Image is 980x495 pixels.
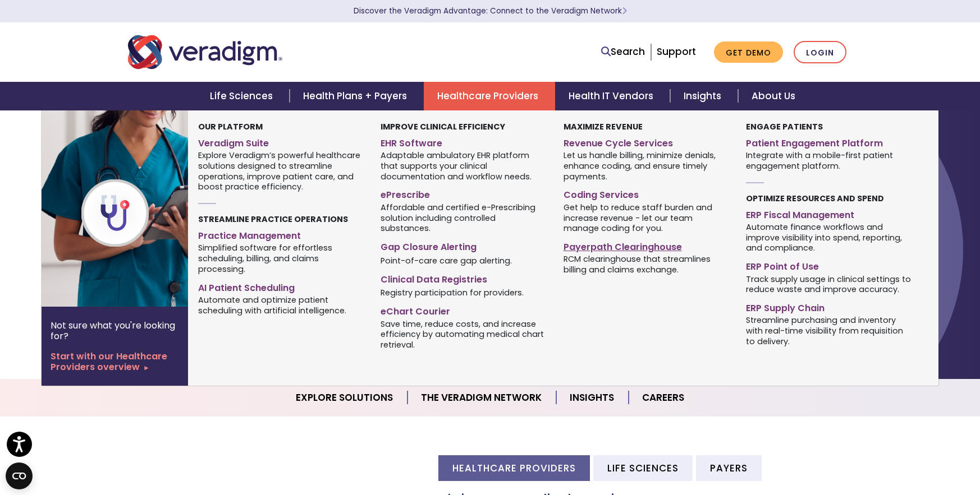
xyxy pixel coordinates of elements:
[746,150,912,172] span: Integrate with a mobile-first patient engagement platform.
[282,383,407,412] a: Explore Solutions
[657,45,696,58] a: Support
[714,41,783,63] a: Get Demo
[42,110,222,307] img: Healthcare Provider
[601,44,645,59] a: Search
[381,270,546,286] a: Clinical Data Registries
[746,257,912,273] a: ERP Point of Use
[670,82,738,110] a: Insights
[564,253,729,275] span: RCM clearinghouse that streamlines billing and claims exchange.
[564,237,729,253] a: Payerpath Clearinghouse
[381,201,546,234] span: Affordable and certified e-Prescribing solution including controlled substances.
[746,273,912,295] span: Track supply usage in clinical settings to reduce waste and improve accuracy.
[290,82,424,110] a: Health Plans + Payers
[198,150,364,192] span: Explore Veradigm’s powerful healthcare solutions designed to streamline operations, improve patie...
[556,383,629,412] a: Insights
[51,351,179,372] a: Start with our Healthcare Providers overview
[622,6,627,16] span: Learn More
[381,185,546,201] a: ePrescribe
[438,455,590,480] li: Healthcare Providers
[381,237,546,253] a: Gap Closure Alerting
[593,455,693,480] li: Life Sciences
[738,82,809,110] a: About Us
[564,201,729,234] span: Get help to reduce staff burden and increase revenue - let our team manage coding for you.
[746,133,912,150] a: Patient Engagement Platform
[381,133,546,150] a: EHR Software
[407,383,556,412] a: The Veradigm Network
[198,133,364,150] a: Veradigm Suite
[746,121,823,132] strong: Engage Patients
[746,193,884,204] strong: Optimize Resources and Spend
[198,121,263,132] strong: Our Platform
[794,41,846,64] a: Login
[746,314,912,347] span: Streamline purchasing and inventory with real-time visibility from requisition to delivery.
[746,205,912,221] a: ERP Fiscal Management
[381,318,546,350] span: Save time, reduce costs, and increase efficiency by automating medical chart retrieval.
[128,34,282,71] img: Veradigm logo
[196,82,290,110] a: Life Sciences
[198,242,364,275] span: Simplified software for effortless scheduling, billing, and claims processing.
[746,298,912,314] a: ERP Supply Chain
[564,121,643,132] strong: Maximize Revenue
[555,82,670,110] a: Health IT Vendors
[564,185,729,201] a: Coding Services
[198,294,364,316] span: Automate and optimize patient scheduling with artificial intelligence.
[629,383,698,412] a: Careers
[381,150,546,182] span: Adaptable ambulatory EHR platform that supports your clinical documentation and workflow needs.
[564,150,729,182] span: Let us handle billing, minimize denials, enhance coding, and ensure timely payments.
[381,287,524,298] span: Registry participation for providers.
[381,255,512,266] span: Point-of-care care gap alerting.
[696,455,762,480] li: Payers
[381,121,505,132] strong: Improve Clinical Efficiency
[198,226,364,242] a: Practice Management
[198,214,348,225] strong: Streamline Practice Operations
[198,278,364,294] a: AI Patient Scheduling
[424,82,555,110] a: Healthcare Providers
[746,221,912,253] span: Automate finance workflows and improve visibility into spend, reporting, and compliance.
[564,133,729,150] a: Revenue Cycle Services
[6,462,33,489] button: Open CMP widget
[51,320,179,341] p: Not sure what you're looking for?
[381,302,546,318] a: eChart Courier
[354,6,627,16] a: Discover the Veradigm Advantage: Connect to the Veradigm NetworkLearn More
